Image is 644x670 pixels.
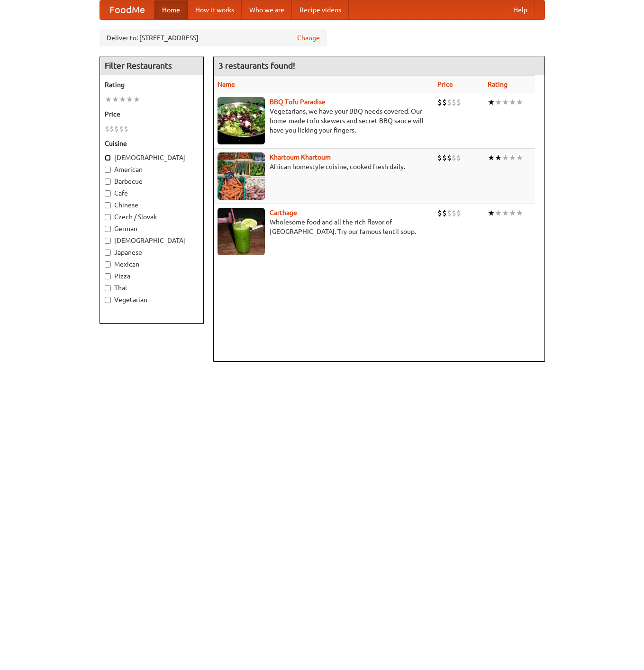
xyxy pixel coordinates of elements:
input: Barbecue [105,179,111,185]
a: Rating [488,80,508,88]
li: ★ [509,208,516,218]
a: Home [154,0,188,19]
p: Wholesome food and all the rich flavor of [GEOGRAPHIC_DATA]. Try our famous lentil soup. [218,217,430,236]
a: Name [218,80,235,88]
li: $ [442,97,447,107]
li: $ [447,208,452,218]
li: $ [437,208,442,218]
li: $ [124,124,128,134]
li: $ [105,124,109,134]
a: Who we are [242,0,292,19]
p: African homestyle cuisine, cooked fresh daily. [218,162,430,171]
li: $ [442,208,447,218]
li: ★ [495,152,502,163]
li: ★ [133,94,140,105]
input: Czech / Slovak [105,214,111,220]
input: Chinese [105,202,111,208]
li: $ [109,124,114,134]
label: Cafe [105,188,199,198]
li: ★ [112,94,119,105]
a: BBQ Tofu Paradise [270,98,326,106]
input: Thai [105,285,111,291]
h5: Price [105,109,199,119]
input: Vegetarian [105,297,111,303]
li: ★ [488,97,495,107]
label: Pizza [105,271,199,281]
li: $ [456,208,461,218]
li: ★ [516,97,523,107]
img: tofuparadise.jpg [218,97,265,144]
a: Price [437,80,453,88]
label: American [105,165,199,174]
li: ★ [495,97,502,107]
label: Mexican [105,259,199,269]
li: $ [437,97,442,107]
img: khartoum.jpg [218,152,265,200]
input: German [105,226,111,232]
h5: Rating [105,80,199,89]
li: $ [114,124,119,134]
li: $ [452,97,456,107]
label: Thai [105,283,199,293]
li: ★ [516,208,523,218]
h4: Filter Restaurants [100,56,203,75]
li: ★ [488,208,495,218]
input: Japanese [105,250,111,256]
h5: Cuisine [105,139,199,148]
input: [DEMOGRAPHIC_DATA] [105,155,111,161]
li: ★ [495,208,502,218]
li: $ [437,152,442,163]
label: Japanese [105,248,199,257]
li: ★ [502,97,509,107]
div: Deliver to: [STREET_ADDRESS] [100,29,327,46]
label: Vegetarian [105,295,199,304]
li: $ [119,124,124,134]
input: Mexican [105,261,111,268]
li: ★ [126,94,133,105]
li: ★ [488,152,495,163]
li: $ [447,97,452,107]
li: $ [442,152,447,163]
input: Cafe [105,190,111,197]
a: Change [297,33,320,43]
label: Chinese [105,200,199,210]
a: How it works [188,0,242,19]
a: Recipe videos [292,0,349,19]
input: American [105,167,111,173]
li: ★ [119,94,126,105]
label: [DEMOGRAPHIC_DATA] [105,236,199,245]
a: FoodMe [100,0,154,19]
a: Carthage [270,209,297,216]
li: ★ [502,152,509,163]
li: $ [452,208,456,218]
label: Barbecue [105,177,199,186]
li: $ [456,152,461,163]
li: $ [452,152,456,163]
li: ★ [509,97,516,107]
label: Czech / Slovak [105,212,199,222]
li: $ [447,152,452,163]
label: [DEMOGRAPHIC_DATA] [105,153,199,162]
li: ★ [516,152,523,163]
p: Vegetarians, we have your BBQ needs covered. Our home-made tofu skewers and secret BBQ sauce will... [218,107,430,135]
label: German [105,224,199,233]
ng-pluralize: 3 restaurants found! [218,61,295,70]
li: ★ [509,152,516,163]
li: $ [456,97,461,107]
a: Help [506,0,535,19]
li: ★ [502,208,509,218]
input: [DEMOGRAPHIC_DATA] [105,238,111,244]
a: Khartoum Khartoum [270,153,331,161]
li: ★ [105,94,112,105]
img: carthage.jpg [218,208,265,255]
input: Pizza [105,273,111,279]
